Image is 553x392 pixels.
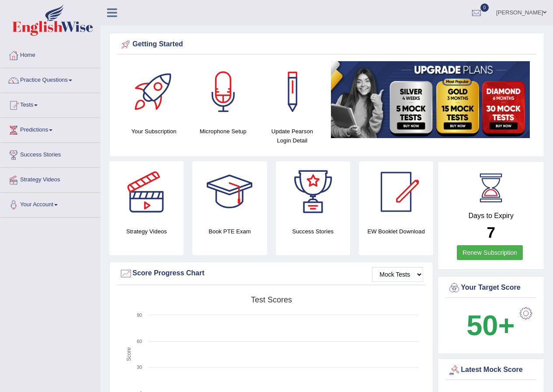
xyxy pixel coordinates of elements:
[119,267,423,280] div: Score Progress Chart
[192,227,267,236] h4: Book PTE Exam
[480,3,489,12] span: 0
[137,364,142,370] text: 30
[448,212,534,220] h4: Days to Expiry
[466,309,515,341] b: 50+
[119,38,534,51] div: Getting Started
[448,364,534,377] div: Latest Mock Score
[0,93,100,115] a: Tests
[137,339,142,344] text: 60
[0,118,100,140] a: Predictions
[0,193,100,215] a: Your Account
[137,312,142,318] text: 90
[448,281,534,295] div: Your Target Score
[331,61,530,138] img: small5.jpg
[251,295,292,304] tspan: Test scores
[193,127,253,136] h4: Microphone Setup
[0,168,100,190] a: Strategy Videos
[457,245,523,260] a: Renew Subscription
[124,127,184,136] h4: Your Subscription
[126,347,132,361] tspan: Score
[0,68,100,90] a: Practice Questions
[276,227,350,236] h4: Success Stories
[487,224,495,241] b: 7
[359,227,433,236] h4: EW Booklet Download
[262,127,322,145] h4: Update Pearson Login Detail
[0,43,100,65] a: Home
[109,227,184,236] h4: Strategy Videos
[0,143,100,165] a: Success Stories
